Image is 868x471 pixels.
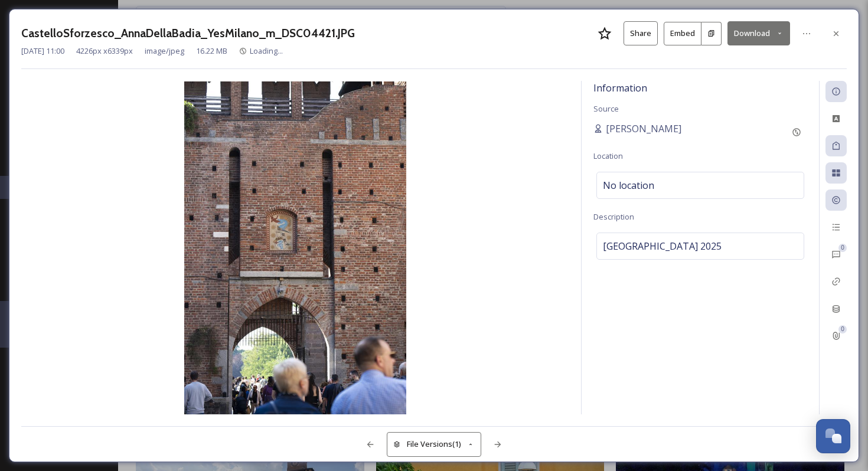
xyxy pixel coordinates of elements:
[21,45,64,57] span: [DATE] 11:00
[816,419,850,453] button: Open Chat
[593,103,619,114] span: Source
[76,45,133,57] span: 4226 px x 6339 px
[593,151,623,161] span: Location
[664,22,701,45] button: Embed
[593,211,634,222] span: Description
[603,239,722,253] span: [GEOGRAPHIC_DATA] 2025
[624,21,658,45] button: Share
[603,178,654,192] span: No location
[21,81,569,414] img: c6f84834-620a-44d7-840d-9746f90fe46e.jpg
[838,244,847,252] div: 0
[250,45,283,56] span: Loading...
[606,122,681,136] span: [PERSON_NAME]
[387,432,481,456] button: File Versions(1)
[196,45,227,57] span: 16.22 MB
[21,25,355,42] h3: CastelloSforzesco_AnnaDellaBadia_YesMilano_m_DSC04421.JPG
[145,45,184,57] span: image/jpeg
[838,325,847,333] div: 0
[727,21,790,45] button: Download
[593,81,647,94] span: Information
